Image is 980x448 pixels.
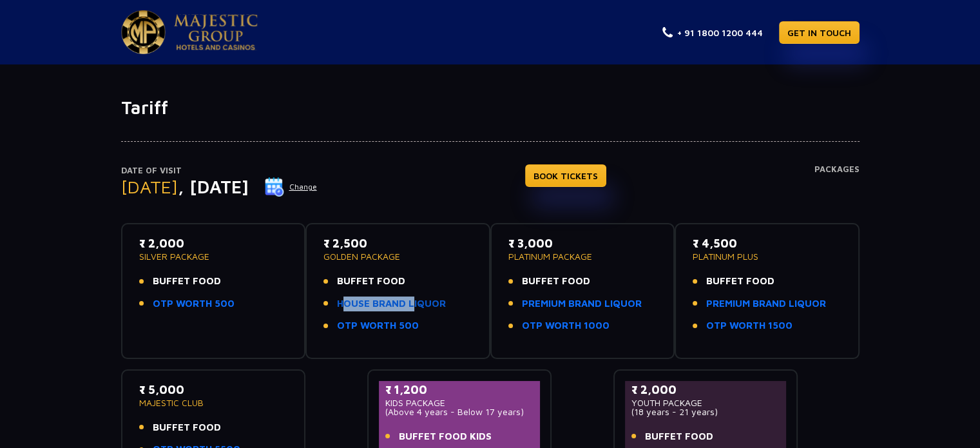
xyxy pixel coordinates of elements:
p: ₹ 2,000 [139,235,288,252]
span: [DATE] [121,176,178,197]
span: BUFFET FOOD [153,274,221,289]
a: + 91 1800 1200 444 [662,26,763,39]
p: PLATINUM PACKAGE [508,252,657,261]
a: OTP WORTH 500 [337,318,419,333]
p: ₹ 2,000 [631,381,780,398]
p: YOUTH PACKAGE [631,398,780,407]
p: (Above 4 years - Below 17 years) [385,407,534,416]
a: GET IN TOUCH [779,21,860,44]
p: Date of Visit [121,164,318,177]
p: MAJESTIC CLUB [139,398,288,407]
p: ₹ 4,500 [693,235,841,252]
p: ₹ 5,000 [139,381,288,398]
span: BUFFET FOOD [522,274,590,289]
button: Change [264,177,318,197]
p: PLATINUM PLUS [693,252,841,261]
p: KIDS PACKAGE [385,398,534,407]
p: ₹ 2,500 [323,235,472,252]
h4: Packages [814,164,860,211]
span: BUFFET FOOD [645,429,713,444]
a: PREMIUM BRAND LIQUOR [706,297,826,311]
a: OTP WORTH 500 [153,297,235,311]
p: GOLDEN PACKAGE [323,252,472,261]
span: , [DATE] [178,176,249,197]
a: BOOK TICKETS [525,164,606,187]
a: HOUSE BRAND LIQUOR [337,297,446,311]
a: OTP WORTH 1000 [522,318,610,333]
a: OTP WORTH 1500 [706,318,793,333]
img: Majestic Pride [121,10,166,54]
a: PREMIUM BRAND LIQUOR [522,297,642,311]
h1: Tariff [121,97,860,119]
p: (18 years - 21 years) [631,407,780,416]
span: BUFFET FOOD KIDS [399,429,492,444]
p: ₹ 3,000 [508,235,657,252]
span: BUFFET FOOD [153,420,221,435]
span: BUFFET FOOD [337,274,405,289]
span: BUFFET FOOD [706,274,774,289]
p: ₹ 1,200 [385,381,534,398]
img: Majestic Pride [174,14,258,50]
p: SILVER PACKAGE [139,252,288,261]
